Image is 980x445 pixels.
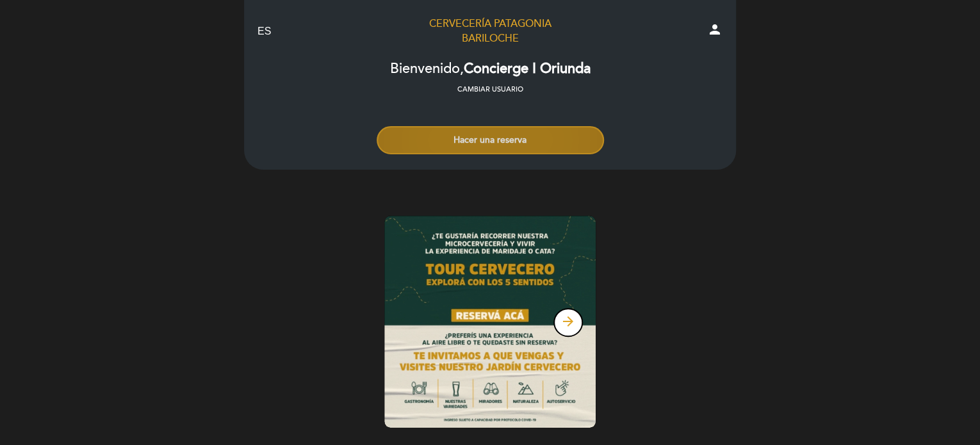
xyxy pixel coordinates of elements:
[464,60,591,77] span: Concierge I Oriunda
[410,17,570,46] a: Cervecería Patagonia Bariloche
[553,308,583,337] button: arrow_forward
[453,84,527,95] button: Cambiar usuario
[560,314,576,329] i: arrow_forward
[384,216,596,428] img: banner_1645642518.jpeg
[707,22,723,42] button: person
[390,61,591,77] h2: Bienvenido,
[377,126,604,154] button: Hacer una reserva
[707,22,723,37] i: person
